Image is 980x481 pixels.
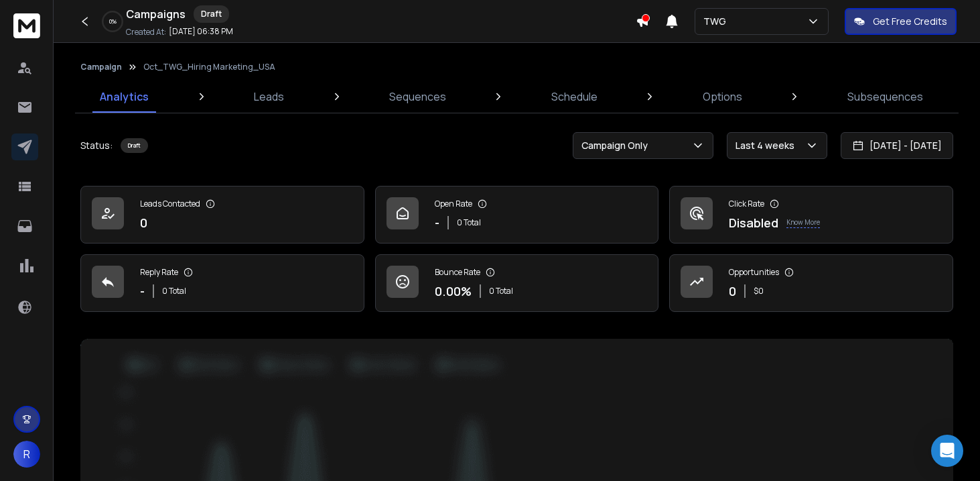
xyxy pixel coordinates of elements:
[543,81,606,113] a: Schedule
[754,286,764,297] p: $ 0
[13,441,40,468] button: R
[140,199,200,209] p: Leads Contacted
[669,186,953,244] a: Click RateDisabledKnow More
[194,5,229,23] div: Draft
[729,213,778,232] p: Disabled
[435,267,480,278] p: Bounce Rate
[140,267,178,278] p: Reply Rate
[140,282,145,301] p: -
[551,89,598,105] p: Schedule
[389,89,446,105] p: Sequences
[841,132,953,159] button: [DATE] - [DATE]
[729,199,764,209] p: Click Rate
[695,81,750,113] a: Options
[581,139,653,152] p: Campaign Only
[80,186,364,244] a: Leads Contacted0
[126,27,166,38] p: Created At:
[669,254,953,312] a: Opportunities0$0
[121,138,148,153] div: Draft
[381,81,454,113] a: Sequences
[435,213,439,232] p: -
[169,26,233,37] p: [DATE] 06:38 PM
[457,217,481,228] p: 0 Total
[140,213,147,232] p: 0
[703,89,742,105] p: Options
[375,254,659,312] a: Bounce Rate0.00%0 Total
[729,282,736,301] p: 0
[847,89,923,105] p: Subsequences
[109,17,117,25] p: 0 %
[435,282,472,301] p: 0.00 %
[80,254,364,312] a: Reply Rate-0 Total
[786,217,820,228] p: Know More
[873,15,947,28] p: Get Free Credits
[489,286,513,297] p: 0 Total
[375,186,659,244] a: Open Rate-0 Total
[254,89,284,105] p: Leads
[703,15,731,28] p: TWG
[931,435,963,467] div: Open Intercom Messenger
[729,267,779,278] p: Opportunities
[246,81,292,113] a: Leads
[435,199,472,209] p: Open Rate
[126,6,186,22] h1: Campaigns
[162,286,186,297] p: 0 Total
[143,62,275,72] p: Oct_TWG_Hiring Marketing_USA
[839,81,931,113] a: Subsequences
[80,62,122,72] button: Campaign
[845,8,957,35] button: Get Free Credits
[736,139,800,152] p: Last 4 weeks
[80,139,113,152] p: Status:
[92,81,157,113] a: Analytics
[100,89,149,105] p: Analytics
